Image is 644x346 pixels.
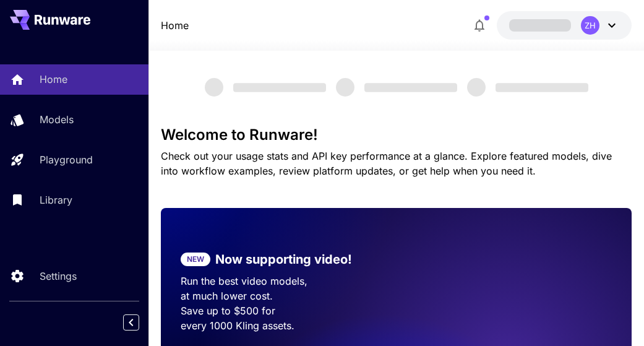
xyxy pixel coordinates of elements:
p: Run the best video models, at much lower cost. [181,274,376,303]
div: ZH [581,16,599,35]
span: Check out your usage stats and API key performance at a glance. Explore featured models, dive int... [161,150,612,177]
p: Library [40,192,72,207]
button: Collapse sidebar [123,314,139,331]
div: Collapse sidebar [132,311,148,334]
h3: Welcome to Runware! [161,126,632,144]
button: ZH [497,11,632,40]
p: Models [40,112,74,127]
p: Home [40,72,67,87]
a: Home [161,18,189,33]
p: NEW [187,254,204,265]
p: Now supporting video! [215,250,352,269]
p: Settings [40,269,77,283]
p: Save up to $500 for every 1000 Kling assets. [181,303,376,333]
nav: breadcrumb [161,18,189,33]
p: Playground [40,152,93,167]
